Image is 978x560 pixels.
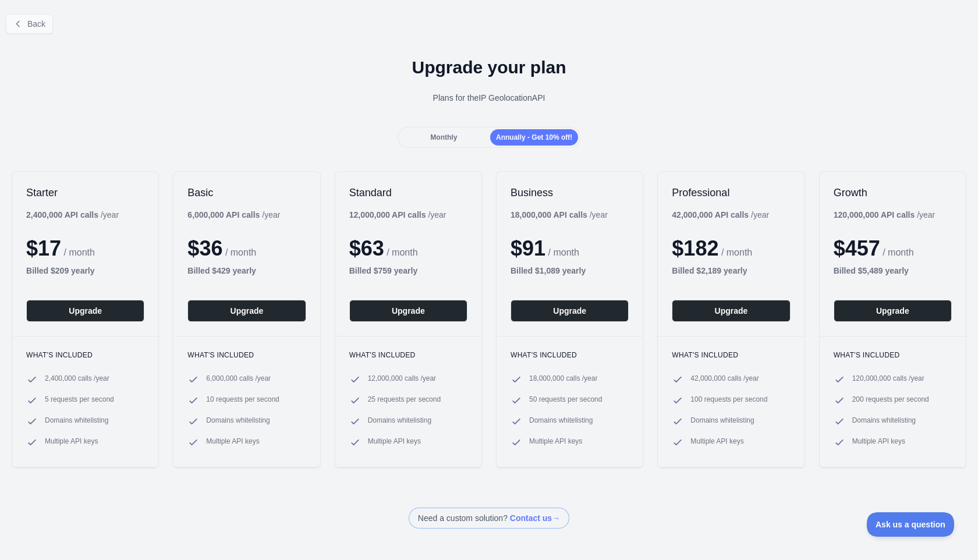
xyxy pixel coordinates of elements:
iframe: Toggle Customer Support [867,512,955,537]
div: / year [672,209,769,221]
b: 12,000,000 API calls [349,210,426,219]
span: $ 63 [349,236,384,260]
b: 42,000,000 API calls [672,210,749,219]
div: / year [511,209,608,221]
h2: Standard [349,186,467,200]
h2: Business [511,186,629,200]
b: 18,000,000 API calls [511,210,587,219]
div: / year [349,209,447,221]
h2: Professional [672,186,790,200]
span: $ 182 [672,236,718,260]
span: $ 91 [511,236,545,260]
